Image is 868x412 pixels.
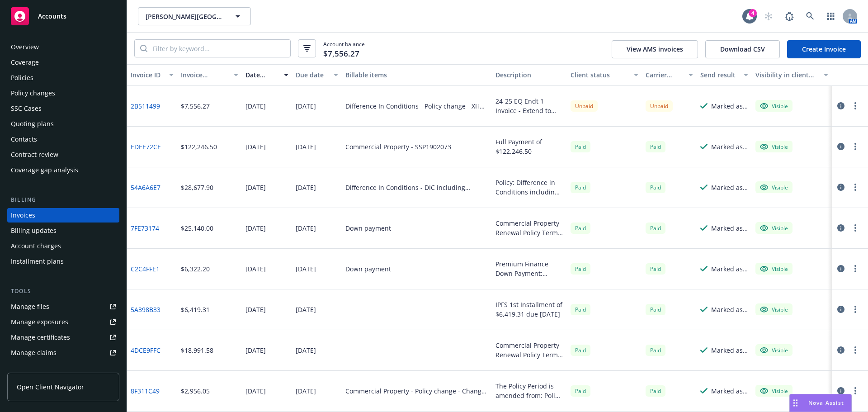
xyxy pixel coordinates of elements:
span: Nova Assist [808,399,844,407]
button: Client status [567,64,642,86]
div: $18,991.58 [181,346,213,355]
div: Marked as sent [711,223,748,233]
div: Quoting plans [11,117,54,131]
a: 8F311C49 [131,386,160,396]
div: Marked as sent [711,305,748,314]
div: Marked as sent [711,183,748,192]
a: Manage certificates [7,330,119,345]
div: Marked as sent [711,386,748,396]
div: Manage claims [11,346,57,360]
svg: Search [140,45,147,52]
div: Paid [646,385,665,397]
button: View AMS invoices [612,40,698,58]
div: Visible [760,224,788,232]
div: Policy changes [11,86,55,100]
div: Paid [646,141,665,152]
a: Accounts [7,4,119,29]
div: [DATE] [296,101,316,111]
div: Full Payment of $122,246.50 [495,137,563,156]
div: Send result [700,70,738,80]
a: Policy changes [7,86,119,100]
button: [PERSON_NAME][GEOGRAPHIC_DATA], LLC [138,7,251,25]
div: Paid [571,304,590,315]
a: Quoting plans [7,117,119,131]
button: Invoice ID [127,64,177,86]
div: Marked as sent [711,101,748,111]
div: [DATE] [245,264,266,274]
div: Paid [646,345,665,356]
a: EDEE72CE [131,142,161,152]
div: Client status [571,70,628,80]
a: Billing updates [7,223,119,238]
div: Due date [296,70,329,80]
button: Billable items [342,64,492,86]
div: $6,419.31 [181,305,210,314]
a: Manage files [7,299,119,314]
div: Commercial Property - SSP1902073 [345,142,451,152]
div: Manage exposures [11,315,68,329]
div: [DATE] [296,183,316,192]
a: Policies [7,71,119,85]
span: Paid [646,182,665,193]
div: Billable items [345,70,488,80]
a: Search [801,7,819,25]
div: $28,677.90 [181,183,213,192]
div: Overview [11,40,39,54]
div: Billing updates [11,223,57,238]
div: Policy: Difference in Conditions including Earthquake Policy Term: [DATE]–[DATE] Full Payment: $2... [495,178,563,197]
div: Manage files [11,299,49,314]
a: Installment plans [7,254,119,269]
a: 7FE73174 [131,223,159,233]
div: Visible [760,346,788,354]
a: Report a Bug [780,7,798,25]
div: $2,956.05 [181,386,210,396]
div: Unpaid [571,100,598,112]
span: Open Client Navigator [17,382,84,392]
div: Carrier status [646,70,684,80]
button: Visibility in client dash [752,64,832,86]
div: $6,322.20 [181,264,210,274]
div: Tools [7,287,119,296]
a: 5A398B33 [131,305,160,314]
a: Contract review [7,147,119,162]
span: Paid [646,304,665,315]
div: Visibility in client dash [755,70,818,80]
button: Carrier status [642,64,697,86]
div: Visible [760,142,788,151]
div: SSC Cases [11,101,42,116]
div: [DATE] [296,305,316,314]
div: Premium Finance Down Payment: $6,322.20 [495,259,563,278]
div: Paid [646,223,665,234]
a: Manage BORs [7,361,119,375]
div: Account charges [11,239,61,253]
div: Manage BORs [11,361,53,375]
div: [DATE] [245,346,266,355]
div: Date issued [245,70,278,80]
a: Coverage gap analysis [7,163,119,177]
div: Installment plans [11,254,64,269]
span: Paid [571,141,590,152]
span: Account balance [323,40,365,57]
div: $122,246.50 [181,142,217,152]
div: Visible [760,265,788,273]
div: [DATE] [245,386,266,396]
div: [DATE] [296,223,316,233]
button: Send result [697,64,752,86]
div: Paid [571,223,590,234]
div: [DATE] [296,264,316,274]
div: Down payment [345,264,391,274]
a: 4DCE9FFC [131,346,160,355]
div: Contract review [11,147,58,162]
a: Create Invoice [787,40,861,58]
div: [DATE] [245,183,266,192]
a: Invoices [7,208,119,223]
span: Paid [571,385,590,397]
div: $7,556.27 [181,101,210,111]
a: Account charges [7,239,119,253]
div: Commercial Property - Policy change - Change - SSP1902073 [345,386,488,396]
a: Overview [7,40,119,54]
a: 2B511499 [131,101,160,111]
